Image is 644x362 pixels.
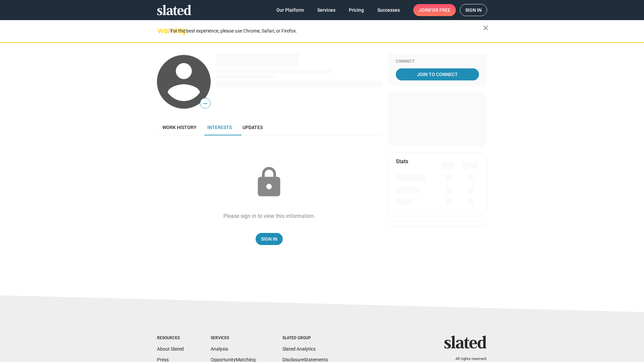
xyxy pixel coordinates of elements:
[372,4,405,16] a: Successes
[252,166,286,199] mat-icon: lock
[396,59,479,64] div: Connect
[282,336,328,341] div: Slated Group
[200,99,210,108] span: —
[256,233,283,245] a: Sign In
[157,119,202,135] a: Work history
[202,119,237,135] a: Interests
[397,68,478,80] span: Join To Connect
[170,26,483,36] div: For the best experience, please use Chrome, Safari, or Firefox.
[482,24,490,32] mat-icon: close
[413,4,456,16] a: Joinfor free
[223,213,315,220] div: Please sign in to view this information.
[396,68,479,80] a: Join To Connect
[312,4,341,16] a: Services
[276,4,304,16] span: Our Platform
[237,119,268,135] a: Updates
[343,4,369,16] a: Pricing
[207,125,232,130] span: Interests
[465,4,482,16] span: Sign in
[396,158,408,165] mat-card-title: Stats
[243,125,263,130] span: Updates
[282,346,316,352] a: Slated Analytics
[349,4,364,16] span: Pricing
[377,4,400,16] span: Successes
[419,4,450,16] span: Join
[317,4,335,16] span: Services
[211,346,228,352] a: Analysis
[460,4,487,16] a: Sign in
[271,4,309,16] a: Our Platform
[429,4,450,16] span: for free
[261,233,277,245] span: Sign In
[211,336,256,341] div: Services
[157,346,184,352] a: About Slated
[157,336,184,341] div: Resources
[162,125,197,130] span: Work history
[158,26,166,35] mat-icon: warning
